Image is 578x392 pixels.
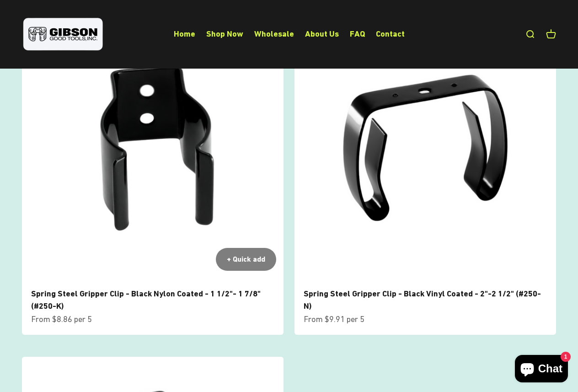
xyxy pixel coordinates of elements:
a: Contact [376,29,405,38]
img: close up of a spring steel gripper clip, tool clip, durable, secure holding, Excellent corrosion ... [22,16,284,278]
a: Wholesale [254,29,294,38]
sale-price: From $8.86 per 5 [31,313,92,326]
sale-price: From $9.91 per 5 [304,313,364,326]
inbox-online-store-chat: Shopify online store chat [512,355,571,385]
a: Spring Steel Gripper Clip - Black Nylon Coated - 1 1/2"- 1 7/8" (#250-K) [31,289,261,311]
a: Shop Now [206,29,243,38]
div: + Quick add [227,253,265,265]
button: + Quick add [216,248,276,271]
a: About Us [305,29,339,38]
a: Spring Steel Gripper Clip - Black Vinyl Coated - 2"-2 1/2" (#250-N) [304,289,541,311]
a: FAQ [350,29,365,38]
a: Home [174,29,195,38]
